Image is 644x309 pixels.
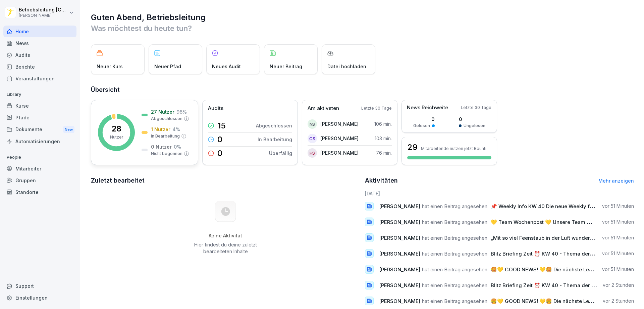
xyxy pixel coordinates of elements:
[464,123,485,129] p: Ungelesen
[91,12,634,23] h1: Guten Abend, Betriebsleitung
[459,116,485,123] p: 0
[375,135,392,142] p: 103 min.
[151,116,182,122] p: Abgeschlossen
[413,123,430,129] p: Gelesen
[602,250,634,257] p: vor 51 Minuten
[192,241,259,255] p: Hier findest du deine zuletzt bearbeiteten Inhalte
[308,105,339,112] p: Am aktivsten
[3,37,76,49] a: News
[110,134,123,140] p: Nutzer
[151,133,180,139] p: In Bearbeitung
[422,250,487,257] span: hat einen Beitrag angesehen
[19,13,68,18] p: [PERSON_NAME]
[3,292,76,304] a: Einstellungen
[598,178,634,184] a: Mehr anzeigen
[217,122,226,130] p: 15
[365,190,634,197] h6: [DATE]
[379,203,420,209] span: [PERSON_NAME]
[270,63,302,70] p: Neuer Beitrag
[258,136,292,143] p: In Bearbeitung
[217,136,222,144] p: 0
[91,23,634,34] p: Was möchtest du heute tun?
[3,280,76,292] div: Support
[603,282,634,288] p: vor 2 Stunden
[3,136,76,147] a: Automatisierungen
[379,298,420,304] span: [PERSON_NAME]
[91,85,634,94] h2: Übersicht
[111,125,121,133] p: 28
[192,233,259,239] h5: Keine Aktivität
[3,73,76,84] a: Veranstaltungen
[3,49,76,61] a: Audits
[379,266,420,273] span: [PERSON_NAME]
[3,186,76,198] a: Standorte
[422,219,487,225] span: hat einen Beitrag angesehen
[3,112,76,123] a: Pfade
[361,105,392,111] p: Letzte 30 Tage
[421,146,486,151] p: Mitarbeitende nutzen jetzt Bounti
[308,134,317,143] div: CS
[3,163,76,175] a: Mitarbeiter
[422,203,487,209] span: hat einen Beitrag angesehen
[407,104,448,112] p: News Reichweite
[151,151,182,157] p: Nicht begonnen
[602,219,634,225] p: vor 51 Minuten
[422,235,487,241] span: hat einen Beitrag angesehen
[308,119,317,129] div: NS
[379,282,420,288] span: [PERSON_NAME]
[379,235,420,241] span: [PERSON_NAME]
[212,63,241,70] p: Neues Audit
[3,61,76,73] a: Berichte
[63,126,74,133] div: New
[3,123,76,136] a: DokumenteNew
[3,26,76,37] a: Home
[602,203,634,209] p: vor 51 Minuten
[151,126,170,133] p: 1 Nutzer
[151,108,174,115] p: 27 Nutzer
[154,63,181,70] p: Neuer Pfad
[91,176,360,185] h2: Zuletzt bearbeitet
[19,7,68,13] p: Betriebsleitung [GEOGRAPHIC_DATA]
[3,152,76,163] p: People
[603,298,634,304] p: vor 2 Stunden
[602,266,634,273] p: vor 51 Minuten
[3,100,76,112] a: Kurse
[374,120,392,127] p: 106 min.
[320,120,359,127] p: [PERSON_NAME]
[308,148,317,158] div: HS
[327,63,366,70] p: Datei hochladen
[217,149,222,157] p: 0
[3,175,76,186] a: Gruppen
[256,122,292,129] p: Abgeschlossen
[379,219,420,225] span: [PERSON_NAME]
[422,282,487,288] span: hat einen Beitrag angesehen
[413,116,435,123] p: 0
[320,149,359,156] p: [PERSON_NAME]
[422,266,487,273] span: hat einen Beitrag angesehen
[208,105,223,112] p: Audits
[151,143,172,150] p: 0 Nutzer
[379,250,420,257] span: [PERSON_NAME]
[365,176,398,185] h2: Aktivitäten
[3,123,76,136] div: Dokumente
[269,150,292,157] p: Überfällig
[176,108,187,115] p: 96 %
[376,149,392,156] p: 76 min.
[602,234,634,241] p: vor 51 Minuten
[97,63,123,70] p: Neuer Kurs
[320,135,359,142] p: [PERSON_NAME]
[422,298,487,304] span: hat einen Beitrag angesehen
[407,142,418,153] h3: 29
[172,126,180,133] p: 4 %
[3,89,76,100] p: Library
